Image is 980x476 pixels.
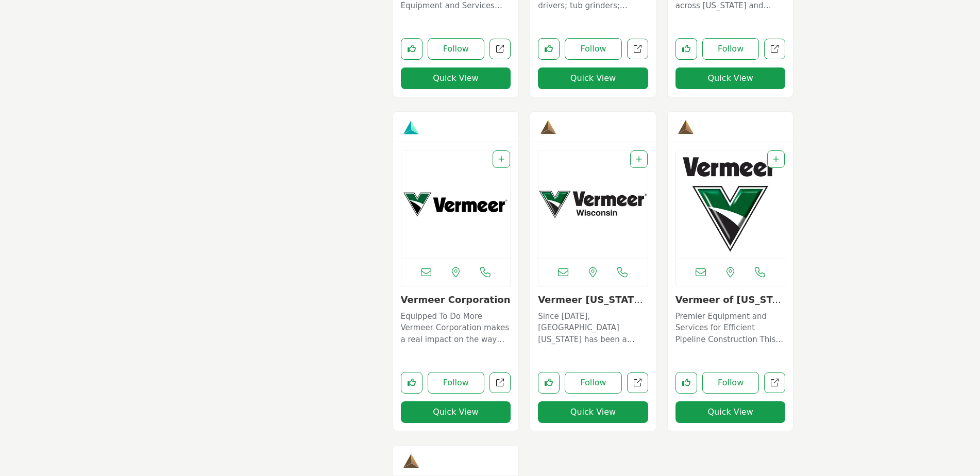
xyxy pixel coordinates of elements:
img: Bronze Sponsors Badge Icon [403,453,419,469]
button: Follow [702,38,759,60]
a: Add To List [498,155,504,163]
button: Quick View [401,401,511,423]
a: Open vermeer-wisconsin-inc in new tab [627,372,648,394]
a: Vermeer [US_STATE] In... [538,294,644,316]
a: Open vermeer-midwest-inc in new tab [489,39,511,60]
button: Like listing [675,38,697,60]
a: Since [DATE], [GEOGRAPHIC_DATA] [US_STATE] has been a family-owned [US_STATE] business that proud... [538,308,648,346]
a: Premier Equipment and Services for Efficient Pipeline Construction This company specializes in pr... [675,308,786,346]
a: Open Listing in new tab [538,150,648,259]
button: Quick View [401,67,511,89]
button: Like listing [538,38,560,60]
a: Open vermeer-of-indiana-inc in new tab [764,372,785,394]
button: Follow [428,372,485,394]
button: Like listing [675,372,697,394]
button: Follow [565,38,622,60]
button: Follow [428,38,485,60]
h3: Vermeer of Indiana, Inc. [675,294,786,305]
a: Add To List [636,155,642,163]
button: Like listing [401,372,423,394]
img: Vermeer of Indiana, Inc. [676,150,785,259]
a: Open Listing in new tab [401,150,511,259]
a: Vermeer Corporation [401,294,511,305]
a: Add To List [773,155,779,163]
a: Open vermeer-mountain-west in new tab [627,39,648,60]
button: Follow [702,372,759,394]
a: Vermeer of [US_STATE], ... [675,294,785,316]
button: Quick View [538,401,648,423]
p: Premier Equipment and Services for Efficient Pipeline Construction This company specializes in pr... [675,311,786,346]
h3: Vermeer Wisconsin Inc. [538,294,648,305]
img: Bronze Sponsors Badge Icon [678,120,694,135]
button: Quick View [675,401,786,423]
button: Quick View [538,67,648,89]
img: Vermeer Corporation [401,150,511,259]
p: Since [DATE], [GEOGRAPHIC_DATA] [US_STATE] has been a family-owned [US_STATE] business that proud... [538,311,648,346]
p: Equipped To Do More Vermeer Corporation makes a real impact on the way important work gets done t... [401,311,511,346]
a: Open vermeer-colorado in new tab [764,39,785,60]
img: Bronze Sponsors Badge Icon [540,120,556,135]
button: Like listing [401,38,423,60]
a: Equipped To Do More Vermeer Corporation makes a real impact on the way important work gets done t... [401,308,511,346]
a: Open Listing in new tab [676,150,785,259]
img: Vermeer Wisconsin Inc. [538,150,648,259]
button: Quick View [675,67,786,89]
a: Open vermeer-corporation in new tab [489,372,511,394]
button: Follow [565,372,622,394]
h3: Vermeer Corporation [401,294,511,305]
button: Like listing [538,372,560,394]
img: Platinum Sponsors Badge Icon [403,120,419,135]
